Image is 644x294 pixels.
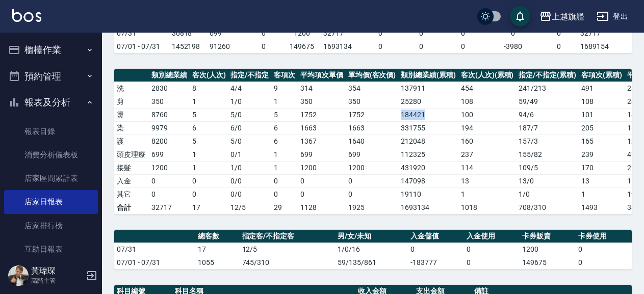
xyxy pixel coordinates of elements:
[440,40,486,53] td: 0
[298,121,346,135] td: 1663
[516,82,579,95] td: 241 / 213
[520,243,576,256] td: 1200
[298,82,346,95] td: 314
[271,188,298,201] td: 0
[12,9,41,22] img: Logo
[271,69,298,82] th: 客項次
[169,26,207,40] td: 30818
[516,135,579,148] td: 157 / 3
[402,40,440,53] td: 0
[271,95,298,108] td: 1
[4,63,98,90] button: 預約管理
[195,230,239,243] th: 總客數
[335,243,408,256] td: 1/0/16
[245,26,282,40] td: 0
[207,26,245,40] td: 699
[358,26,402,40] td: 0
[576,256,632,269] td: 0
[298,148,346,161] td: 699
[228,174,271,188] td: 0 / 0
[149,161,190,174] td: 1200
[335,256,408,269] td: 59/135/861
[540,26,578,40] td: 0
[398,82,458,95] td: 137911
[298,135,346,148] td: 1367
[298,174,346,188] td: 0
[516,161,579,174] td: 109 / 5
[190,121,228,135] td: 6
[114,135,149,148] td: 護
[321,40,358,53] td: 1693134
[579,174,625,188] td: 13
[114,256,195,269] td: 07/01 - 07/31
[114,201,149,214] td: 合計
[271,108,298,121] td: 5
[271,201,298,214] td: 29
[402,26,440,40] td: 0
[520,230,576,243] th: 卡券販賣
[149,82,190,95] td: 2830
[149,135,190,148] td: 8200
[240,230,336,243] th: 指定客/不指定客
[190,161,228,174] td: 1
[228,108,271,121] td: 5 / 0
[190,201,228,214] td: 17
[458,82,517,95] td: 454
[190,174,228,188] td: 0
[4,167,98,190] a: 店家區間累計表
[579,188,625,201] td: 1
[4,37,98,63] button: 櫃檯作業
[271,121,298,135] td: 6
[398,69,458,82] th: 類別總業績(累積)
[190,95,228,108] td: 1
[149,148,190,161] td: 699
[579,121,625,135] td: 205
[458,121,517,135] td: 194
[114,108,149,121] td: 燙
[398,108,458,121] td: 184421
[271,82,298,95] td: 9
[346,69,399,82] th: 單均價(客次價)
[149,95,190,108] td: 350
[149,188,190,201] td: 0
[114,174,149,188] td: 入金
[114,161,149,174] td: 接髮
[190,188,228,201] td: 0
[298,188,346,201] td: 0
[169,40,207,53] td: 1452198
[593,7,632,26] button: 登出
[464,243,520,256] td: 0
[190,135,228,148] td: 5
[114,188,149,201] td: 其它
[271,135,298,148] td: 6
[149,174,190,188] td: 0
[398,174,458,188] td: 147098
[335,230,408,243] th: 男/女/未知
[458,161,517,174] td: 114
[516,174,579,188] td: 13 / 0
[458,95,517,108] td: 108
[4,89,98,116] button: 報表及分析
[114,26,169,40] td: 07/31
[271,174,298,188] td: 0
[579,135,625,148] td: 165
[579,95,625,108] td: 108
[486,26,540,40] td: 0
[4,237,98,261] a: 互助日報表
[578,26,632,40] td: 32717
[579,161,625,174] td: 170
[346,174,399,188] td: 0
[398,161,458,174] td: 431920
[552,10,584,23] div: 上越旗艦
[458,108,517,121] td: 100
[190,82,228,95] td: 8
[228,82,271,95] td: 4 / 4
[579,201,625,214] td: 1493
[228,188,271,201] td: 0 / 0
[114,82,149,95] td: 洗
[8,265,29,286] img: Person
[283,40,321,53] td: 149675
[458,148,517,161] td: 237
[149,121,190,135] td: 9979
[190,148,228,161] td: 1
